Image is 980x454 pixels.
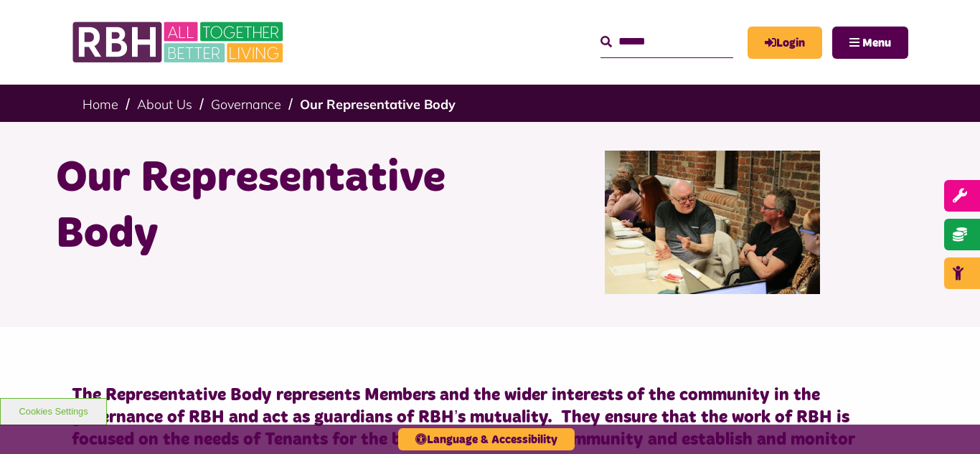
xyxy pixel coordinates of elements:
img: Rep Body [605,151,820,294]
img: RBH [72,14,287,70]
a: Home [83,96,118,113]
a: MyRBH [748,27,822,59]
button: Navigation [832,27,908,59]
h1: Our Representative Body [56,151,479,263]
a: Governance [211,96,281,113]
iframe: Netcall Web Assistant for live chat [915,389,980,454]
span: Menu [862,37,891,49]
button: Language & Accessibility [398,428,575,450]
a: About Us [137,96,192,113]
a: Our Representative Body [300,96,456,113]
